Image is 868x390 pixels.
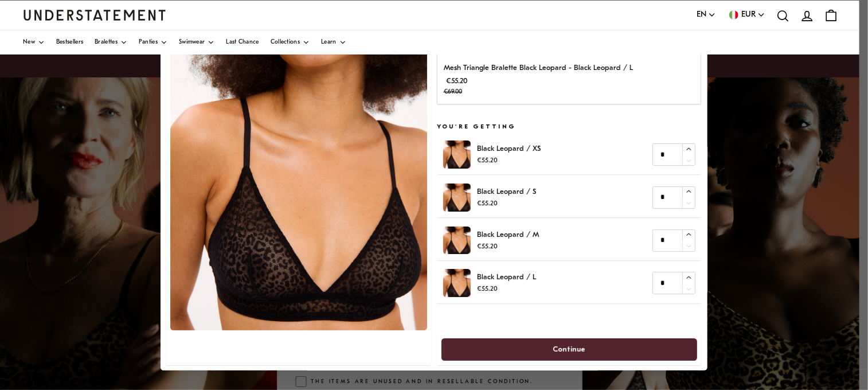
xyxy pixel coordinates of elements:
span: Continue [553,339,585,360]
p: Mesh Triangle Bralette Black Leopard - Black Leopard / L [444,62,633,74]
span: Learn [321,40,337,45]
p: Black Leopard / L [477,271,536,283]
img: 26_1831323b-ec2f-4013-bad1-f6f057405f1f.jpg [443,184,471,212]
button: EUR [728,9,765,21]
span: Swimwear [179,40,205,45]
a: Bestsellers [56,30,83,54]
a: Understatement Homepage [23,10,166,20]
span: Panties [139,40,158,45]
span: EN [697,9,706,21]
h5: You're getting [437,123,701,132]
p: €55.20 [477,284,536,295]
span: New [23,40,35,45]
p: €55.20 [477,241,539,252]
p: Black Leopard / M [477,229,539,241]
p: €55.20 [444,75,633,98]
img: 26_1831323b-ec2f-4013-bad1-f6f057405f1f.jpg [170,10,427,330]
img: 26_1831323b-ec2f-4013-bad1-f6f057405f1f.jpg [443,227,471,255]
img: 26_1831323b-ec2f-4013-bad1-f6f057405f1f.jpg [443,269,471,297]
p: Black Leopard / S [477,186,536,198]
span: Bralettes [95,40,118,45]
a: Last Chance [226,30,259,54]
a: Bralettes [95,30,127,54]
a: Swimwear [179,30,214,54]
button: EN [697,9,716,21]
p: €55.20 [477,198,536,209]
span: EUR [741,9,756,21]
span: Last Chance [226,40,259,45]
a: Collections [271,30,310,54]
p: Black Leopard / XS [477,143,541,155]
img: 26_1831323b-ec2f-4013-bad1-f6f057405f1f.jpg [443,141,471,169]
button: Continue [441,338,697,361]
span: Bestsellers [56,40,83,45]
a: Learn [321,30,346,54]
p: €55.20 [477,155,541,166]
a: New [23,30,45,54]
a: Panties [139,30,167,54]
span: Collections [271,40,300,45]
strike: €69.00 [444,89,462,95]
